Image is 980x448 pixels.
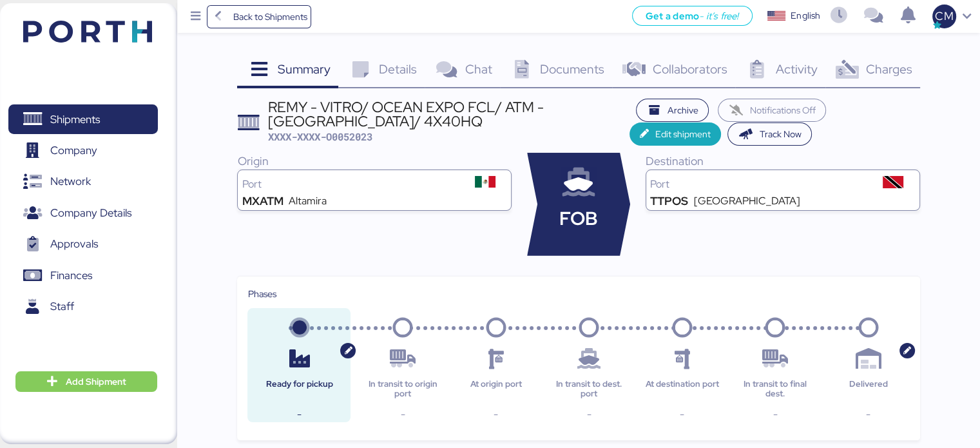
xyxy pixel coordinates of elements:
[379,61,417,77] span: Details
[653,61,727,77] span: Collaborators
[242,179,463,190] div: Port
[50,110,100,129] span: Shipments
[734,380,816,398] div: In transit to final dest.
[668,102,698,118] span: Archive
[242,196,283,206] div: MXATM
[865,61,912,77] span: Charges
[258,407,340,422] div: -
[776,61,818,77] span: Activity
[50,235,98,253] span: Approvals
[548,407,630,422] div: -
[50,297,74,316] span: Staff
[66,374,126,389] span: Add Shipment
[8,136,158,166] a: Company
[827,380,910,398] div: Delivered
[258,380,340,398] div: Ready for pickup
[185,6,207,28] button: Menu
[641,380,724,398] div: At destination port
[50,266,92,285] span: Finances
[50,141,97,160] span: Company
[734,407,816,422] div: -
[559,205,598,233] span: FOB
[727,122,812,146] button: Track Now
[454,407,537,422] div: -
[760,126,802,142] span: Track Now
[650,179,871,190] div: Port
[540,61,604,77] span: Documents
[791,9,820,23] div: English
[750,102,816,118] span: Notifications Off
[827,407,910,422] div: -
[361,407,444,422] div: -
[50,204,131,222] span: Company Details
[278,61,331,77] span: Summary
[8,104,158,134] a: Shipments
[465,61,492,77] span: Chat
[15,371,157,392] button: Add Shipment
[650,196,688,206] div: TTPOS
[636,99,709,122] button: Archive
[718,99,826,122] button: Notifications Off
[646,153,920,170] div: Destination
[655,126,711,142] span: Edit shipment
[237,153,512,170] div: Origin
[268,130,372,143] span: XXXX-XXXX-O0052023
[207,5,312,28] a: Back to Shipments
[8,229,158,259] a: Approvals
[8,199,158,228] a: Company Details
[361,380,444,398] div: In transit to origin port
[233,9,307,24] span: Back to Shipments
[268,100,629,129] div: REMY - VITRO/ OCEAN EXPO FCL/ ATM - [GEOGRAPHIC_DATA]/ 4X40HQ
[694,196,800,206] div: [GEOGRAPHIC_DATA]
[8,167,158,197] a: Network
[641,407,724,422] div: -
[8,261,158,291] a: Finances
[935,8,953,24] span: CM
[629,122,722,146] button: Edit shipment
[289,196,327,206] div: Altamira
[8,292,158,322] a: Staff
[548,380,630,398] div: In transit to dest. port
[50,172,91,191] span: Network
[247,287,909,301] div: Phases
[454,380,537,398] div: At origin port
